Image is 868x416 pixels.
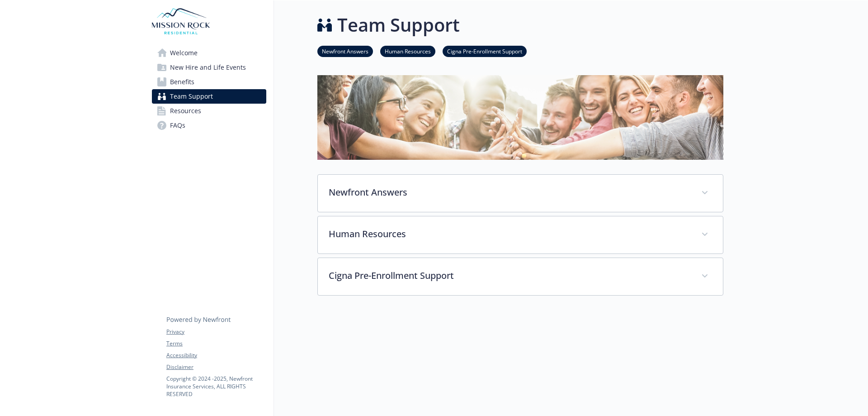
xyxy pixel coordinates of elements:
[318,175,723,212] div: Newfront Answers
[317,47,373,55] a: Newfront Answers
[152,118,266,133] a: FAQs
[443,47,527,55] a: Cigna Pre-Enrollment Support
[152,60,266,75] a: New Hire and Life Events
[170,118,185,133] span: FAQs
[318,258,723,295] div: Cigna Pre-Enrollment Support
[170,104,201,118] span: Resources
[166,363,266,371] a: Disclaimer
[166,328,266,336] a: Privacy
[329,186,690,199] p: Newfront Answers
[152,89,266,104] a: Team Support
[152,75,266,89] a: Benefits
[152,104,266,118] a: Resources
[317,75,723,160] img: team support page banner
[380,47,435,55] a: Human Resources
[170,89,213,104] span: Team Support
[329,227,690,241] p: Human Resources
[329,269,690,282] p: Cigna Pre-Enrollment Support
[170,60,246,75] span: New Hire and Life Events
[166,339,266,348] a: Terms
[337,11,460,38] h1: Team Support
[166,351,266,359] a: Accessibility
[166,375,266,398] p: Copyright © 2024 - 2025 , Newfront Insurance Services, ALL RIGHTS RESERVED
[170,46,198,60] span: Welcome
[318,216,723,253] div: Human Resources
[152,46,266,60] a: Welcome
[170,75,194,89] span: Benefits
